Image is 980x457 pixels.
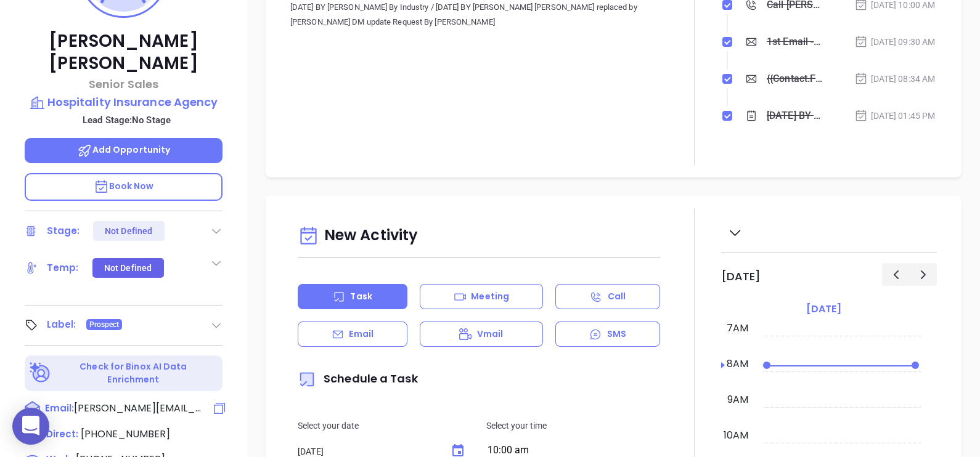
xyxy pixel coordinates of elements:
div: [DATE] 01:45 PM [854,109,936,123]
span: Add Opportunity [77,144,171,156]
div: {{Contact.FirstName}}, did you know [US_STATE]'s data protection act is now being enforced? [767,70,822,88]
a: [DATE] [804,301,844,318]
span: Direct : [46,427,78,440]
div: Label: [47,315,76,334]
span: [PHONE_NUMBER] [81,427,170,441]
button: Next day [909,263,937,286]
div: 7am [724,321,751,336]
p: SMS [607,328,626,341]
div: [DATE] BY [PERSON_NAME] By Industry / [DATE] BY [PERSON_NAME] [PERSON_NAME] replaced by [PERSON_N... [767,107,822,125]
img: Ai-Enrich-DaqCidB-.svg [30,362,51,384]
span: [PERSON_NAME][EMAIL_ADDRESS][DOMAIN_NAME] [74,401,203,416]
span: Book Now [94,180,154,192]
p: Meeting [471,290,509,303]
div: [DATE] 09:30 AM [854,35,936,49]
p: Select your time [486,419,660,432]
div: New Activity [298,220,660,252]
span: Schedule a Task [298,371,418,386]
p: Task [350,290,372,303]
div: 9am [725,392,751,407]
button: Previous day [882,263,910,286]
div: Stage: [47,222,80,240]
span: Prospect [89,318,120,331]
span: Email: [45,401,74,417]
p: Select your date [298,419,472,432]
p: Vmail [477,328,504,341]
p: Lead Stage: No Stage [31,112,223,128]
p: Senior Sales [25,76,223,92]
p: Email [349,328,374,341]
p: Check for Binox AI Data Enrichment [53,360,214,386]
div: [DATE] 08:34 AM [854,72,936,86]
div: Not Defined [105,221,152,241]
div: 1st Email - SC Insurance [767,33,822,51]
p: [PERSON_NAME] [PERSON_NAME] [25,30,223,75]
h2: [DATE] [721,270,761,283]
p: Call [608,290,626,303]
a: Hospitality Insurance Agency [25,94,223,111]
div: Temp: [47,259,79,277]
div: 8am [724,357,751,371]
div: 10am [721,428,751,443]
div: Not Defined [104,258,152,278]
